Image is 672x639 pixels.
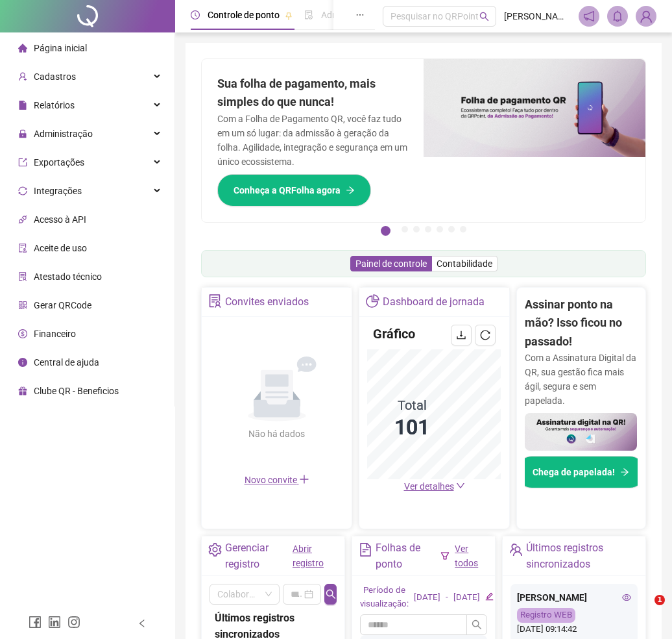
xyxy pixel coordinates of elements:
span: setting [208,543,222,557]
span: eye [622,593,631,602]
div: Não há dados [217,427,337,441]
div: - [446,591,448,605]
span: plus [299,474,309,484]
span: info-circle [18,358,27,367]
span: Conheça a QRFolha agora [234,183,341,197]
button: 1 [381,226,390,236]
div: [DATE] [453,591,480,605]
span: linkedin [48,616,61,629]
div: [PERSON_NAME] [517,590,631,605]
span: bell [612,10,623,22]
span: Página inicial [34,43,87,53]
div: Registro WEB [517,608,575,623]
span: Ver detalhes [404,481,454,492]
div: Folhas de ponto [376,540,440,572]
span: download [456,330,466,340]
span: Acesso à API [34,214,86,225]
span: pie-chart [366,294,379,308]
span: filter [440,551,450,560]
h4: Gráfico [373,325,415,343]
span: edit [485,592,494,601]
span: Cadastros [34,71,76,82]
span: home [18,44,27,53]
span: Atestado técnico [34,271,102,282]
div: Gerenciar registro [225,540,293,572]
span: qrcode [18,301,27,310]
span: Exportações [34,157,84,168]
button: Conheça a QRFolha agora [217,174,371,207]
span: pushpin [285,12,293,19]
span: [PERSON_NAME] - Departamento Pessoal [504,9,571,23]
span: search [326,589,336,599]
span: down [456,481,465,490]
button: 5 [437,226,443,232]
span: gift [18,386,27,395]
span: file-done [304,10,313,19]
span: reload [480,330,490,340]
button: 6 [448,226,455,232]
div: Últimos registros sincronizados [526,540,639,572]
p: Com a Folha de Pagamento QR, você faz tudo em um só lugar: da admissão à geração da folha. Agilid... [217,112,408,169]
span: file [18,101,27,110]
div: [DATE] 09:14:42 [517,608,631,636]
span: Admissão digital [321,10,388,20]
span: solution [18,272,27,281]
span: Financeiro [34,329,76,339]
iframe: Intercom live chat [628,595,659,626]
span: 1 [654,595,665,605]
span: export [18,158,27,167]
span: audit [18,244,27,253]
button: 7 [460,226,466,232]
a: Abrir registro [293,544,324,568]
span: clock-circle [191,10,200,19]
span: ellipsis [355,10,365,19]
span: Controle de ponto [208,10,280,20]
div: Período de visualização: [360,584,409,611]
span: Central de ajuda [34,357,99,368]
span: user-add [18,72,27,81]
a: Ver detalhes down [404,481,465,492]
a: Ver todos [455,544,478,568]
span: facebook [29,616,42,629]
span: Integrações [34,186,82,196]
img: banner%2F02c71560-61a6-44d4-94b9-c8ab97240462.png [525,413,637,451]
span: Gerar QRCode [34,300,91,310]
span: Novo convite [245,475,309,485]
span: Chega de papelada! [533,465,615,479]
p: Com a Assinatura Digital da QR, sua gestão fica mais ágil, segura e sem papelada. [525,351,637,408]
h2: Assinar ponto na mão? Isso ficou no passado! [525,295,637,351]
span: api [18,215,27,224]
span: search [472,620,482,630]
span: Painel de controle [355,258,427,269]
button: 4 [425,226,431,232]
span: arrow-right [346,186,355,195]
h2: Sua folha de pagamento, mais simples do que nunca! [217,75,408,112]
span: instagram [67,616,80,629]
img: banner%2F8d14a306-6205-4263-8e5b-06e9a85ad873.png [424,59,645,157]
button: Chega de papelada! [516,456,645,488]
button: 3 [413,226,420,232]
span: dollar [18,329,27,338]
span: search [479,12,489,21]
span: Aceite de uso [34,243,87,253]
button: 2 [402,226,408,232]
div: Convites enviados [225,291,309,313]
span: left [138,619,147,628]
span: arrow-right [620,468,629,477]
div: [DATE] [414,591,440,605]
span: Contabilidade [437,258,492,269]
span: notification [583,10,595,22]
img: 35656 [636,6,656,26]
span: file-text [359,543,372,557]
span: Clube QR - Beneficios [34,386,119,396]
div: Dashboard de jornada [383,291,485,313]
span: Relatórios [34,100,75,110]
span: sync [18,186,27,195]
span: Administração [34,129,93,139]
span: solution [208,294,222,308]
span: team [509,543,523,557]
span: lock [18,129,27,138]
